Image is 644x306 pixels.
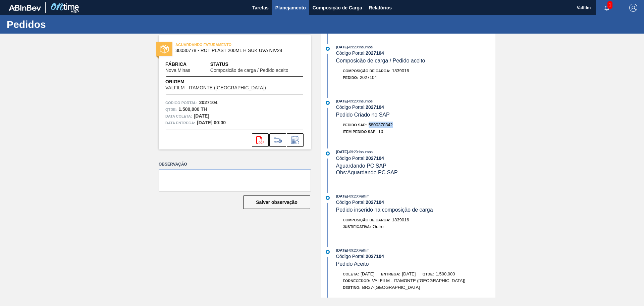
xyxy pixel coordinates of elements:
[381,272,400,276] span: Entrega:
[275,4,306,12] span: Planejamento
[336,163,386,169] span: Aguardando PC SAP
[326,101,330,105] img: atual
[358,194,369,198] span: : Valfilm
[159,160,311,169] label: Observação
[7,20,126,28] h1: Pedidos
[336,207,433,213] span: Pedido inserido na composição de carga
[402,271,416,276] span: [DATE]
[210,61,304,68] span: Status
[348,150,358,154] span: - 09:20
[326,151,330,156] img: atual
[210,68,288,73] span: Composicão de carga / Pedido aceito
[243,195,310,209] button: Salvar observação
[392,217,409,222] span: 1839016
[378,129,383,134] span: 10
[336,156,495,161] div: Código Portal:
[369,4,392,12] span: Relatórios
[392,68,409,73] span: 1839016
[336,45,348,49] span: [DATE]
[422,272,434,276] span: Qtde:
[252,4,269,12] span: Tarefas
[313,4,362,12] span: Composição de Carga
[358,45,373,49] span: : Insumos
[343,279,370,283] span: Fornecedor:
[336,112,390,118] span: Pedido Criado no SAP
[165,68,190,73] span: Nova Minas
[596,3,618,12] button: Notificações
[343,130,377,134] span: Item pedido SAP:
[194,113,209,119] strong: [DATE]
[362,285,420,290] span: BR27-[GEOGRAPHIC_DATA]
[175,48,297,53] span: 30030778 - ROT PLAST 200ML H SUK UVA NIV24
[373,224,384,229] span: Outro
[9,5,41,11] img: TNhmsLtSVTkK8tSr43FrP2fwEKptu5GPRR3wAAAABJRU5ErkJggg==
[336,194,348,198] span: [DATE]
[343,218,390,222] span: Composição de Carga :
[336,58,425,63] span: Composicão de carga / Pedido aceito
[326,250,330,254] img: atual
[197,120,226,125] strong: [DATE] 00:00
[165,99,198,106] span: Código Portal:
[336,248,348,252] span: [DATE]
[287,133,304,147] div: Informar alteração no pedido
[336,150,348,154] span: [DATE]
[369,122,393,127] span: 5800370342
[336,170,398,175] span: Obs: Aguardando PC SAP
[165,78,285,85] span: Origem
[343,69,390,73] span: Composição de Carga :
[252,133,269,147] div: Abrir arquivo PDF
[343,225,371,229] span: Justificativa:
[360,75,377,80] span: 2027104
[348,194,358,198] span: - 09:20
[366,200,384,205] strong: 2027104
[326,196,330,200] img: atual
[269,133,286,147] div: Ir para Composição de Carga
[165,113,192,120] span: Data coleta:
[336,99,348,103] span: [DATE]
[372,278,466,283] span: VALFILM - ITAMONTE ([GEOGRAPHIC_DATA])
[336,254,495,259] div: Código Portal:
[178,106,207,112] strong: 1.500,000 TH
[348,249,358,252] span: - 09:20
[607,1,612,9] span: 1
[366,104,384,110] strong: 2027104
[165,106,177,113] span: Qtde :
[336,261,369,267] span: Pedido Aceito
[361,271,374,276] span: [DATE]
[199,100,218,105] strong: 2027104
[175,41,269,48] span: AGUARDANDO FATURAMENTO
[366,156,384,161] strong: 2027104
[343,76,358,80] span: Pedido :
[343,123,367,127] span: Pedido SAP:
[343,272,359,276] span: Coleta:
[358,150,373,154] span: : Insumos
[348,99,358,103] span: - 09:20
[436,271,455,276] span: 1.500,000
[358,248,369,252] span: : Valfilm
[336,200,495,205] div: Código Portal:
[366,50,384,56] strong: 2027104
[629,4,637,12] img: Logout
[336,104,495,110] div: Código Portal:
[326,47,330,51] img: atual
[165,120,195,126] span: Data entrega:
[336,50,495,56] div: Código Portal:
[165,85,266,90] span: VALFILM - ITAMONTE ([GEOGRAPHIC_DATA])
[160,45,169,53] img: status
[358,99,373,103] span: : Insumos
[348,45,358,49] span: - 09:20
[343,286,361,290] span: Destino:
[366,254,384,259] strong: 2027104
[165,61,210,68] span: Fábrica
